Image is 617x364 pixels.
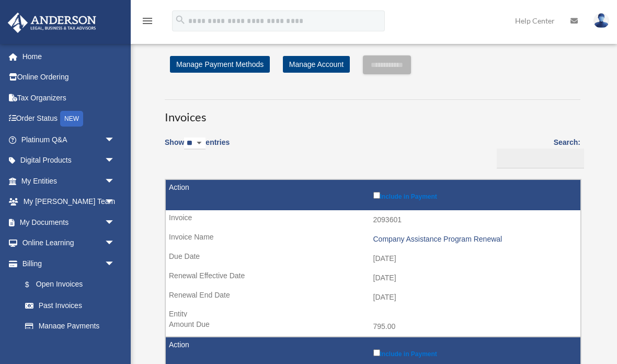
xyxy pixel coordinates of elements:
[7,87,131,108] a: Tax Organizers
[31,278,36,291] span: $
[15,316,125,337] a: Manage Payments
[165,99,580,126] h3: Invoices
[7,170,131,191] a: My Entitiesarrow_drop_down
[105,191,125,213] span: arrow_drop_down
[593,13,609,28] img: User Pic
[15,295,125,316] a: Past Invoices
[7,129,131,150] a: Platinum Q&Aarrow_drop_down
[166,317,580,337] td: 795.00
[7,67,131,88] a: Online Ordering
[166,249,580,269] td: [DATE]
[7,191,131,212] a: My [PERSON_NAME] Teamarrow_drop_down
[7,233,131,254] a: Online Learningarrow_drop_down
[373,349,380,356] input: Include in Payment
[373,190,576,200] label: Include in Payment
[166,268,580,288] td: [DATE]
[283,56,350,73] a: Manage Account
[141,18,154,27] a: menu
[105,233,125,254] span: arrow_drop_down
[7,253,125,274] a: Billingarrow_drop_down
[5,13,99,33] img: Anderson Advisors Platinum Portal
[373,192,380,199] input: Include in Payment
[7,150,131,171] a: Digital Productsarrow_drop_down
[7,108,131,130] a: Order StatusNEW
[105,150,125,172] span: arrow_drop_down
[497,149,584,168] input: Search:
[493,136,580,168] label: Search:
[60,111,83,127] div: NEW
[105,253,125,275] span: arrow_drop_down
[7,212,131,233] a: My Documentsarrow_drop_down
[105,170,125,192] span: arrow_drop_down
[175,14,186,26] i: search
[105,212,125,233] span: arrow_drop_down
[184,138,205,150] select: Showentries
[141,15,154,27] i: menu
[170,56,270,73] a: Manage Payment Methods
[166,288,580,308] td: [DATE]
[7,46,131,67] a: Home
[166,210,580,230] td: 2093601
[105,129,125,151] span: arrow_drop_down
[15,274,120,295] a: $Open Invoices
[373,347,576,358] label: Include in Payment
[165,136,230,160] label: Show entries
[373,235,576,244] div: Company Assistance Program Renewal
